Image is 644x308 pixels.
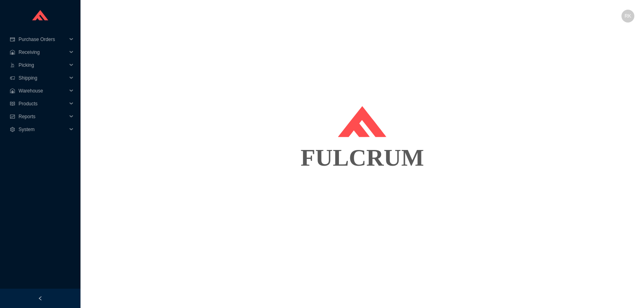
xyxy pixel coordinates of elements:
[19,46,67,59] span: Receiving
[19,72,67,84] span: Shipping
[19,59,67,72] span: Picking
[19,110,67,123] span: Reports
[38,296,43,301] span: left
[10,37,15,42] span: credit-card
[10,127,15,132] span: setting
[625,10,632,23] span: RK
[19,33,67,46] span: Purchase Orders
[19,97,67,110] span: Products
[19,123,67,136] span: System
[10,101,15,106] span: read
[90,138,634,178] div: FULCRUM
[10,114,15,119] span: fund
[19,84,67,97] span: Warehouse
